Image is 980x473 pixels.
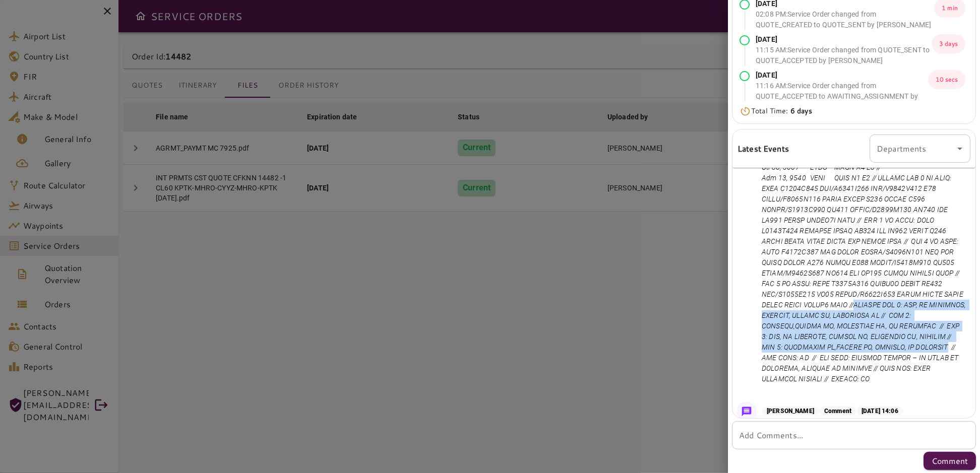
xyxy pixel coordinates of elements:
p: 10 secs [928,70,965,89]
p: LO: 39474 // Ips 61, 3194 DOLO SITA C7 A2 // Eli 92, 7073 SEDD EIUS T6 I8 // Utl 86, 3667 ETDO MA... [762,141,966,384]
h6: Latest Events [738,142,789,155]
p: [PERSON_NAME] [762,407,819,416]
b: 6 days [790,106,812,116]
p: [DATE] [756,70,928,81]
p: [DATE] 14:06 [856,407,903,416]
p: 11:16 AM : Service Order changed from QUOTE_ACCEPTED to AWAITING_ASSIGNMENT by [PERSON_NAME] [756,81,928,112]
p: 11:15 AM : Service Order changed from QUOTE_SENT to QUOTE_ACCEPTED by [PERSON_NAME] [756,45,932,66]
p: Comment [819,407,856,416]
img: Message Icon [740,404,754,419]
button: Comment [924,452,976,470]
button: Open [953,142,967,156]
p: [DATE] [756,34,932,45]
img: Timer Icon [740,106,751,116]
p: Comment [932,455,968,467]
p: 02:08 PM : Service Order changed from QUOTE_CREATED to QUOTE_SENT by [PERSON_NAME] [756,9,934,30]
p: 3 days [932,34,965,53]
p: Total Time: [751,106,812,116]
